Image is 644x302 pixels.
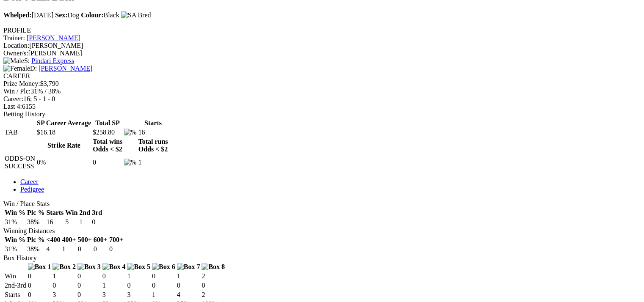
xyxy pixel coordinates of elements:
img: % [124,159,136,166]
span: Trainer: [3,34,25,41]
td: 38% [27,218,45,226]
th: 2nd [79,209,91,217]
span: D: [3,65,37,72]
a: [PERSON_NAME] [27,34,80,41]
div: [PERSON_NAME] [3,49,641,57]
div: $3,790 [3,80,641,88]
td: 0 [109,245,124,253]
td: 0 [77,281,101,290]
td: 0 [77,272,101,280]
span: Owner/s: [3,49,28,57]
img: Box 5 [127,263,150,271]
td: 0 [102,272,126,280]
img: Female [3,65,30,72]
td: 0 [127,281,151,290]
td: 0 [177,281,201,290]
span: Win / Plc: [3,88,30,95]
td: 1 [52,272,76,280]
span: Career: [3,95,23,102]
td: 1 [62,245,77,253]
th: 400+ [62,236,77,244]
div: 6155 [3,103,641,110]
span: Prize Money: [3,80,40,87]
td: 0 [52,281,76,290]
td: 1 [127,272,151,280]
div: [PERSON_NAME] [3,42,641,49]
span: Dog [55,11,79,19]
th: 500+ [77,236,92,244]
td: 16 [46,218,64,226]
div: Box History [3,254,641,262]
td: 1 [152,291,176,299]
span: S: [3,57,30,64]
td: 3 [127,291,151,299]
th: Win % [4,236,26,244]
td: $258.80 [92,128,123,137]
th: Starts [46,209,64,217]
a: [PERSON_NAME] [39,65,92,72]
img: Box 4 [102,263,126,271]
img: SA Bred [121,11,151,19]
td: 4 [46,245,61,253]
b: Sex: [55,11,67,19]
td: ODDS-ON SUCCESS [4,154,36,170]
td: 3 [102,291,126,299]
span: Location: [3,42,29,49]
img: Box 8 [202,263,225,271]
td: $16.18 [36,128,91,137]
img: Box 7 [177,263,200,271]
th: <400 [46,236,61,244]
div: PROFILE [3,27,641,34]
div: Winning Distances [3,227,641,235]
td: 0 [28,272,52,280]
div: Win / Place Stats [3,200,641,208]
th: Win [65,209,78,217]
img: Box 2 [53,263,76,271]
img: Box 6 [152,263,175,271]
img: Box 3 [77,263,101,271]
td: 2nd-3rd [4,281,27,290]
th: Total wins Odds < $2 [92,137,123,154]
td: 16 [138,128,168,137]
span: Black [81,11,119,19]
div: 16; 5 - 1 - 0 [3,95,641,103]
th: Strike Rate [36,137,91,154]
td: 1 [177,272,201,280]
th: 600+ [93,236,108,244]
td: 0 [152,272,176,280]
th: 3rd [91,209,102,217]
td: 31% [4,218,26,226]
td: 0 [91,218,102,226]
b: Whelped: [3,11,32,19]
img: % [124,129,136,136]
div: 31% / 38% [3,88,641,95]
td: 5 [65,218,78,226]
div: CAREER [3,72,641,80]
th: Plc % [27,236,45,244]
div: Betting History [3,110,641,118]
td: 0 [77,245,92,253]
td: 2 [201,272,225,280]
th: SP Career Average [36,119,91,127]
td: Starts [4,291,27,299]
a: Career [20,178,39,185]
th: Total SP [92,119,123,127]
th: Plc % [27,209,45,217]
td: 3 [52,291,76,299]
td: 1 [102,281,126,290]
th: Win % [4,209,26,217]
td: 0 [28,281,52,290]
span: [DATE] [3,11,53,19]
a: Pedigree [20,186,44,193]
td: 1 [138,154,168,170]
td: 0 [28,291,52,299]
td: 0 [77,291,101,299]
td: 0 [92,154,123,170]
td: TAB [4,128,36,137]
td: 4 [177,291,201,299]
img: Box 1 [28,263,51,271]
th: Total runs Odds < $2 [138,137,168,154]
td: 0 [201,281,225,290]
td: 1 [79,218,91,226]
td: 31% [4,245,26,253]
